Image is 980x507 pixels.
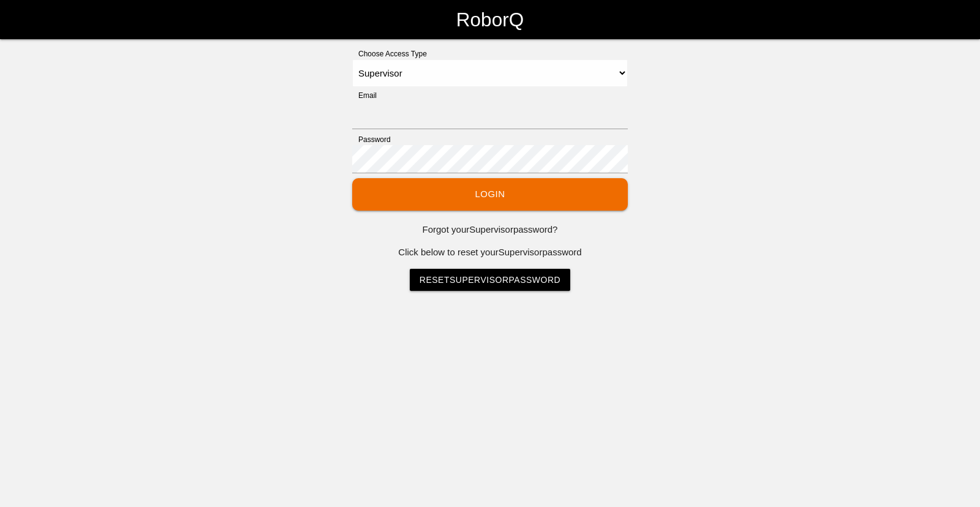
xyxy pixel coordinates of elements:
[352,48,427,59] label: Choose Access Type
[352,134,391,145] label: Password
[352,223,628,237] p: Forgot your Supervisor password?
[410,269,570,291] a: ResetSupervisorPassword
[352,178,628,211] button: Login
[352,90,377,101] label: Email
[352,246,628,260] p: Click below to reset your Supervisor password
